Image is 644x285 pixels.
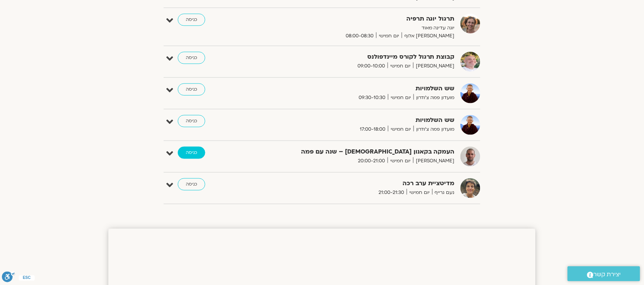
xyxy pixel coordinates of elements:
[268,24,455,32] p: יוגה עדינה מאוד
[414,94,455,102] span: מועדון פמה צ'ודרון
[268,83,455,94] strong: שש השלמויות
[388,62,413,70] span: יום חמישי
[388,157,413,165] span: יום חמישי
[355,62,388,70] span: 09:00-10:00
[178,83,205,96] a: כניסה
[356,94,388,102] span: 09:30-10:30
[413,157,455,165] span: [PERSON_NAME]
[178,115,205,127] a: כניסה
[432,189,455,197] span: נעם גרייף
[402,32,455,40] span: [PERSON_NAME] אלוף
[355,157,388,165] span: 20:00-21:00
[178,178,205,191] a: כניסה
[178,52,205,64] a: כניסה
[568,266,640,281] a: יצירת קשר
[268,147,455,157] strong: העמקה בקאנון [DEMOGRAPHIC_DATA] – שנה עם פמה
[268,14,455,24] strong: תרגול יוגה תרפיה
[178,14,205,26] a: כניסה
[388,94,414,102] span: יום חמישי
[178,147,205,159] a: כניסה
[376,189,407,197] span: 21:00-21:30
[413,62,455,70] span: [PERSON_NAME]
[357,125,388,133] span: 17:00-18:00
[414,125,455,133] span: מועדון פמה צ'ודרון
[343,32,376,40] span: 08:00-08:30
[268,52,455,62] strong: קבוצת תרגול לקורס מיינדפולנס
[594,269,621,280] span: יצירת קשר
[268,178,455,189] strong: מדיטציית ערב רכה
[388,125,414,133] span: יום חמישי
[376,32,402,40] span: יום חמישי
[268,115,455,125] strong: שש השלמויות
[407,189,432,197] span: יום חמישי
